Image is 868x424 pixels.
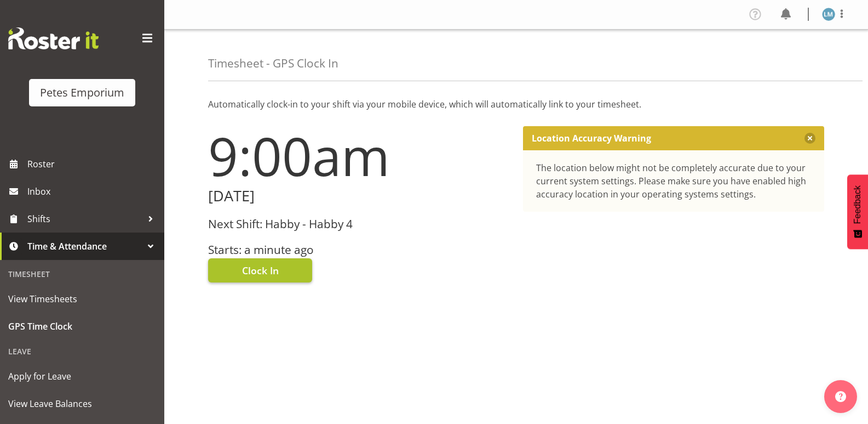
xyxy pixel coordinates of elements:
h2: [DATE] [208,188,510,205]
span: View Leave Balances [8,395,156,412]
p: Location Accuracy Warning [532,133,651,144]
span: View Timesheets [8,291,156,307]
img: lianne-morete5410.jpg [822,8,835,21]
span: Feedback [853,185,863,224]
h1: 9:00am [208,126,510,185]
span: Clock In [242,263,279,278]
button: Feedback - Show survey [847,174,868,249]
a: View Leave Balances [3,390,162,417]
span: Roster [27,156,159,172]
span: Inbox [27,183,159,200]
button: Close message [804,133,815,144]
a: View Timesheets [3,285,162,313]
h4: Timesheet - GPS Clock In [208,57,338,70]
h3: Starts: a minute ago [208,244,510,256]
img: Rosterit website logo [8,27,99,49]
button: Clock In [208,258,312,282]
h3: Next Shift: Habby - Habby 4 [208,218,510,230]
span: Time & Attendance [27,238,142,255]
span: Shifts [27,211,142,227]
div: Leave [3,340,162,363]
p: Automatically clock-in to your shift via your mobile device, which will automatically link to you... [208,98,824,111]
a: Apply for Leave [3,363,162,390]
span: Apply for Leave [8,368,156,385]
div: Timesheet [3,263,162,285]
div: The location below might not be completely accurate due to your current system settings. Please m... [536,161,812,201]
div: Petes Emporium [40,84,124,101]
a: GPS Time Clock [3,313,162,340]
span: GPS Time Clock [8,318,156,335]
img: help-xxl-2.png [835,391,846,402]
